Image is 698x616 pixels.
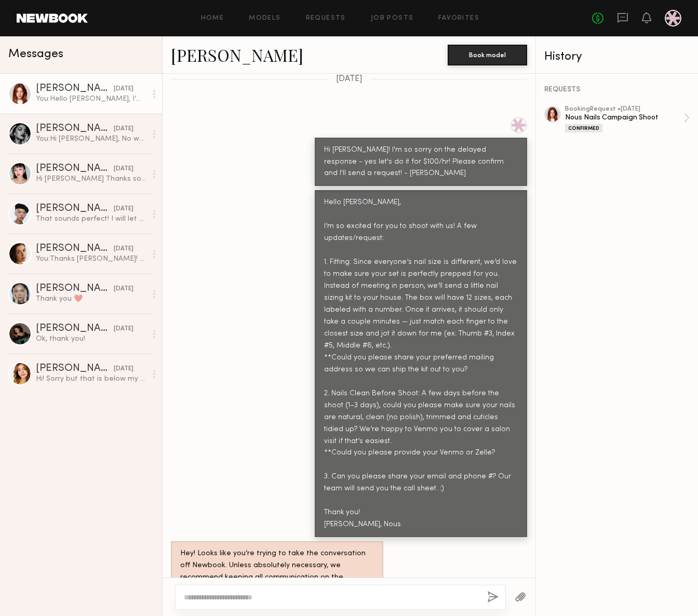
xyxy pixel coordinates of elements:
[36,244,114,254] div: [PERSON_NAME]
[8,48,63,60] span: Messages
[544,86,690,93] div: REQUESTS
[565,113,683,123] div: Nous Nails Campaign Shoot
[249,15,280,22] a: Models
[438,15,479,22] a: Favorites
[114,84,133,94] div: [DATE]
[36,214,146,224] div: That sounds perfect! I will let you know when the nail tips arrive! I received the Venmo! Thank y...
[36,94,146,104] div: You: Hello [PERSON_NAME], I’m so excited for you to shoot with us! A few updates/request: 1. Fitt...
[114,164,133,174] div: [DATE]
[448,50,527,59] a: Book model
[324,197,518,531] div: Hello [PERSON_NAME], I’m so excited for you to shoot with us! A few updates/request: 1. Fitting: ...
[114,204,133,214] div: [DATE]
[36,174,146,184] div: Hi [PERSON_NAME] Thanks so much for your kind words! I hope to work together in the future. [PERS...
[565,106,683,113] div: booking Request • [DATE]
[36,284,114,294] div: [PERSON_NAME]
[180,548,374,596] div: Hey! Looks like you’re trying to take the conversation off Newbook. Unless absolutely necessary, ...
[371,15,414,22] a: Job Posts
[36,324,114,334] div: [PERSON_NAME]
[544,51,690,63] div: History
[114,364,133,374] div: [DATE]
[324,144,518,180] div: Hi [PERSON_NAME]! I'm so sorry on the delayed response - yes let's do it for $100/hr! Please conf...
[114,324,133,334] div: [DATE]
[36,134,146,144] div: You: Hi [PERSON_NAME], No worries, I totally understand! Would love to work with you in our futur...
[36,164,114,174] div: [PERSON_NAME]
[36,124,114,134] div: [PERSON_NAME]
[565,124,602,132] div: Confirmed
[36,294,146,304] div: Thank you ❤️
[36,254,146,264] div: You: Thanks [PERSON_NAME]! We will definitely reach out for the next shoot :) We would love to wo...
[565,106,690,132] a: bookingRequest •[DATE]Nous Nails Campaign ShootConfirmed
[306,15,346,22] a: Requests
[448,45,527,65] button: Book model
[36,84,114,94] div: [PERSON_NAME]
[171,44,303,66] a: [PERSON_NAME]
[36,364,114,374] div: [PERSON_NAME]
[336,75,363,84] span: [DATE]
[114,244,133,254] div: [DATE]
[36,204,114,214] div: [PERSON_NAME]
[114,124,133,134] div: [DATE]
[36,374,146,384] div: Hi! Sorry but that is below my rate.
[201,15,224,22] a: Home
[36,334,146,344] div: Ok, thank you!
[114,284,133,294] div: [DATE]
